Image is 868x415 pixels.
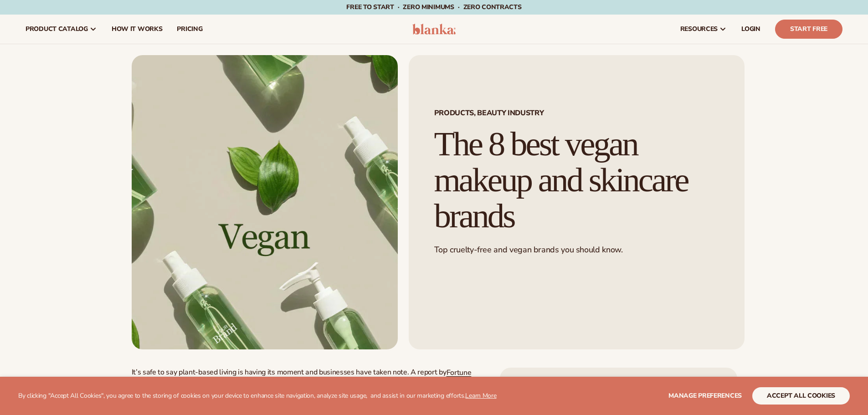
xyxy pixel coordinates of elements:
h1: The 8 best vegan makeup and skincare brands [434,126,719,234]
a: resources [673,15,734,44]
span: It’s safe to say plant-based living is having its moment and businesses have taken note. A report by [132,367,447,377]
a: How It Works [104,15,170,44]
span: Free to start · ZERO minimums · ZERO contracts [346,3,521,11]
a: pricing [169,15,210,44]
button: accept all cookies [752,387,850,405]
span: resources [680,26,718,33]
span: How It Works [112,26,163,33]
span: pricing [177,26,202,33]
span: Top cruelty-free and vegan brands you should know. [434,244,623,255]
img: logo [412,24,456,35]
a: Start Free [775,20,842,39]
a: product catalog [18,15,104,44]
button: Manage preferences [668,387,742,405]
span: Manage preferences [668,391,742,400]
span: Products, Beauty Industry [434,109,719,117]
a: LOGIN [734,15,768,44]
p: By clicking "Accept All Cookies", you agree to the storing of cookies on your device to enhance s... [18,392,497,400]
span: LOGIN [741,26,760,33]
span: product catalog [26,26,88,33]
img: green vegan based skincare [132,55,398,349]
a: Learn More [465,391,496,400]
